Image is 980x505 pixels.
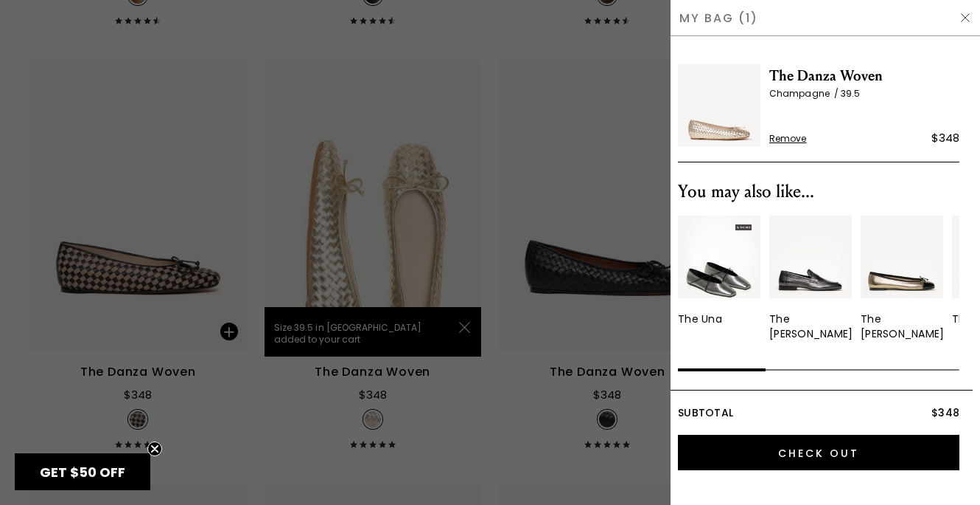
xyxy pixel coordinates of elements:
img: 7245283196987_01_Main_New_TheSaccaDonna_DarkGunmetal_NappaMetal_290x387_crop_center.jpg [769,216,852,298]
div: You may also like... [678,180,959,204]
span: Subtotal [678,405,733,420]
span: Champagne [769,87,841,100]
img: v_12592_01_Main_New_TheRosa_AntiqueGoldWithBlack_NappaAndMetallicLeather_290x387_crop_center.jpg [861,216,943,298]
span: $348 [931,405,959,420]
input: Check Out [678,435,959,470]
img: Hide Drawer [959,12,971,24]
span: Remove [769,133,807,145]
img: The Danza Woven [678,64,760,147]
div: GET $50 OFFClose teaser [15,453,150,490]
div: $348 [931,129,959,147]
a: The [PERSON_NAME] [861,216,943,341]
div: The [PERSON_NAME] [769,312,853,341]
div: 2 / 10 [769,216,852,341]
img: 7263729057851_02_Hover_New_TheUna_Gunmetal_Nappa_290x387_crop_center.jpg [678,216,760,298]
img: The One tag [735,224,752,230]
div: 3 / 10 [861,216,943,341]
div: The Una [678,312,722,326]
span: GET $50 OFF [40,463,125,481]
div: 1 / 10 [678,216,760,341]
a: The [PERSON_NAME] [769,216,852,341]
span: 39.5 [841,87,860,100]
a: The One tagThe Una [678,216,760,326]
span: The Danza Woven [769,64,959,88]
button: Close teaser [147,442,162,456]
div: The [PERSON_NAME] [861,312,944,341]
